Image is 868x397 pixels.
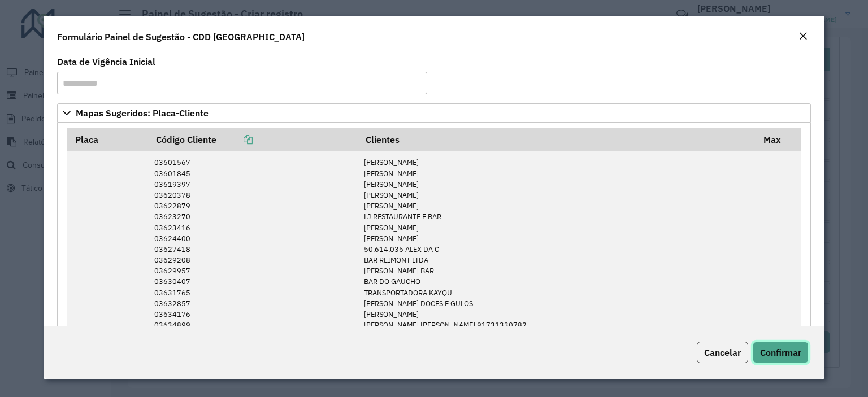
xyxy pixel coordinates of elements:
[756,128,801,151] th: Max
[798,32,808,41] em: Fechar
[753,342,809,363] button: Confirmar
[795,29,811,44] button: Close
[704,347,741,358] span: Cancelar
[67,128,148,151] th: Placa
[57,55,155,68] label: Data de Vigência Inicial
[57,30,305,43] h4: Formulário Painel de Sugestão - CDD [GEOGRAPHIC_DATA]
[760,347,801,358] span: Confirmar
[697,342,748,363] button: Cancelar
[57,103,811,123] a: Mapas Sugeridos: Placa-Cliente
[76,108,209,117] span: Mapas Sugeridos: Placa-Cliente
[216,134,253,145] a: Copiar
[148,128,358,151] th: Código Cliente
[358,128,756,151] th: Clientes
